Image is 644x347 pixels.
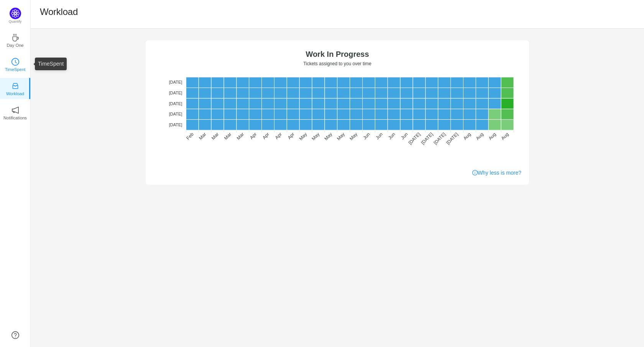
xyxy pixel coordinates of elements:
tspan: Apr [261,131,270,140]
tspan: [DATE] [445,131,459,145]
tspan: Mar [223,131,233,141]
a: icon: coffeeDay One [11,36,19,44]
tspan: [DATE] [169,80,182,84]
i: icon: inbox [11,82,19,90]
tspan: [DATE] [169,101,182,106]
tspan: [DATE] [420,131,434,145]
a: Why less is more? [472,169,521,177]
i: icon: notification [11,106,19,114]
text: Tickets assigned to you over time [303,61,371,66]
tspan: Jun [400,131,409,140]
h1: Workload [40,6,78,18]
tspan: Jun [375,131,384,140]
tspan: May [336,131,346,141]
img: Quantify [10,8,21,19]
tspan: May [311,131,321,141]
tspan: Aug [488,131,497,141]
p: Day One [7,42,23,49]
tspan: Apr [249,131,258,140]
tspan: Mar [236,131,245,141]
i: icon: clock-circle [11,58,19,66]
tspan: Jun [387,131,396,140]
tspan: Feb [185,131,195,141]
tspan: [DATE] [169,112,182,116]
tspan: May [323,131,333,141]
tspan: Aug [475,131,485,141]
tspan: Mar [198,131,207,141]
i: icon: info-circle [472,170,478,175]
p: Notifications [3,114,27,121]
a: icon: inboxWorkload [11,84,19,92]
text: Work In Progress [306,50,369,58]
tspan: [DATE] [433,131,447,145]
tspan: [DATE] [169,91,182,95]
tspan: Jun [362,131,371,140]
p: Quantify [9,19,22,25]
i: icon: coffee [11,34,19,41]
tspan: Apr [274,131,283,140]
p: TimeSpent [5,66,26,73]
p: Workload [6,90,24,97]
tspan: May [348,131,358,141]
tspan: Aug [500,131,510,141]
tspan: [DATE] [169,122,182,127]
a: icon: question-circle [11,331,19,339]
tspan: [DATE] [407,131,422,145]
tspan: Mar [210,131,220,141]
tspan: Apr [287,131,296,140]
tspan: Aug [462,131,472,141]
tspan: May [298,131,308,141]
a: icon: notificationNotifications [11,109,19,116]
a: icon: clock-circleTimeSpent [11,60,19,68]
